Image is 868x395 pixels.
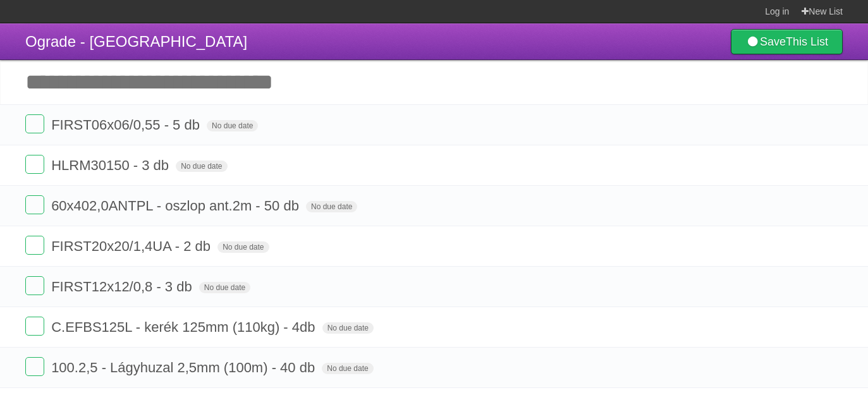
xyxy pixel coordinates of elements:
[199,282,250,293] span: No due date
[25,357,44,376] label: Done
[322,322,374,334] span: No due date
[207,120,258,131] span: No due date
[25,236,44,255] label: Done
[51,319,318,335] span: C.EFBS125L - kerék 125mm (110kg) - 4db
[51,157,172,173] span: HLRM30150 - 3 db
[51,198,302,214] span: 60x402,0ANTPL - oszlop ant.2m - 50 db
[25,195,44,214] label: Done
[176,161,227,172] span: No due date
[25,276,44,295] label: Done
[51,279,195,295] span: FIRST12x12/0,8 - 3 db
[322,363,373,374] span: No due date
[51,117,203,133] span: FIRST06x06/0,55 - 5 db
[25,155,44,174] label: Done
[306,201,357,212] span: No due date
[731,29,843,54] a: SaveThis List
[25,317,44,336] label: Done
[51,360,318,375] span: 100.2,5 - Lágyhuzal 2,5mm (100m) - 40 db
[51,238,214,254] span: FIRST20x20/1,4UA - 2 db
[25,114,44,133] label: Done
[25,33,247,50] span: Ograde - [GEOGRAPHIC_DATA]
[786,35,828,48] b: This List
[217,241,269,253] span: No due date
